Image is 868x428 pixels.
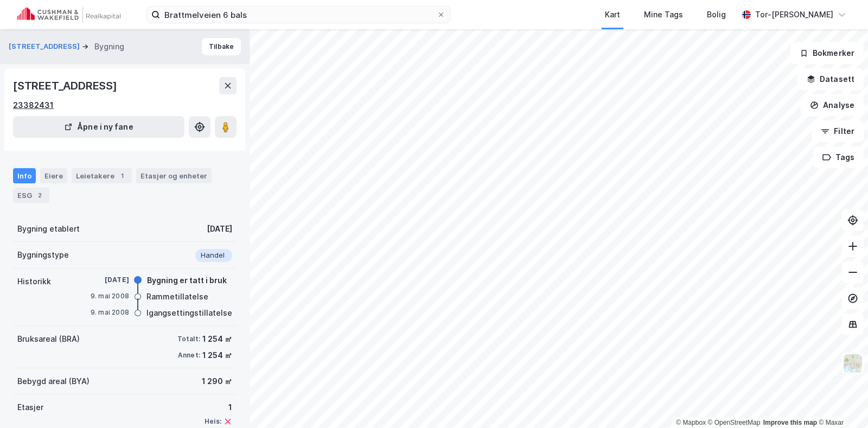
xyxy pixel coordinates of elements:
div: Etasjer [17,401,43,414]
div: 1 254 ㎡ [202,349,232,362]
a: Improve this map [763,419,817,426]
a: Mapbox [676,419,706,426]
div: Rammetillatelse [146,290,208,303]
img: cushman-wakefield-realkapital-logo.202ea83816669bd177139c58696a8fa1.svg [17,7,120,22]
div: Leietakere [72,168,132,183]
div: Bolig [707,8,726,21]
div: Bygning etablert [17,222,80,235]
input: Søk på adresse, matrikkel, gårdeiere, leietakere eller personer [160,7,437,23]
div: Eiere [40,168,67,183]
div: [DATE] [86,275,129,285]
button: Tags [813,146,864,168]
div: [STREET_ADDRESS] [13,77,119,94]
div: Bebygd areal (BYA) [17,375,90,388]
button: Analyse [801,94,864,116]
div: [DATE] [207,222,232,235]
div: 9. mai 2008 [86,308,129,317]
div: Bygningstype [17,248,69,261]
div: 1 254 ㎡ [202,333,232,346]
div: Kart [605,8,620,21]
button: Datasett [797,68,864,90]
div: Bygning [94,40,124,53]
div: 1 290 ㎡ [202,375,232,388]
a: OpenStreetMap [708,419,761,426]
div: Heis: [205,417,221,426]
div: Bruksareal (BRA) [17,333,80,346]
iframe: Chat Widget [814,376,868,428]
div: ESG [13,188,49,203]
button: Åpne i ny fane [13,116,184,138]
div: Totalt: [177,335,200,343]
div: 9. mai 2008 [86,291,129,301]
div: 1 [205,401,232,414]
div: 23382431 [13,99,54,112]
div: Etasjer og enheter [141,171,207,181]
div: Kontrollprogram for chat [814,376,868,428]
div: Mine Tags [644,8,683,21]
button: Tilbake [202,38,241,55]
div: Info [13,168,36,183]
button: [STREET_ADDRESS] [9,41,82,52]
div: Annet: [178,351,200,360]
div: Historikk [17,275,51,288]
div: 1 [117,170,127,181]
div: Bygning er tatt i bruk [147,274,227,287]
div: Igangsettingstillatelse [146,306,232,320]
button: Bokmerker [790,42,864,64]
img: Z [843,353,863,374]
button: Filter [812,120,864,142]
div: Tor-[PERSON_NAME] [755,8,833,21]
div: 2 [34,190,45,201]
